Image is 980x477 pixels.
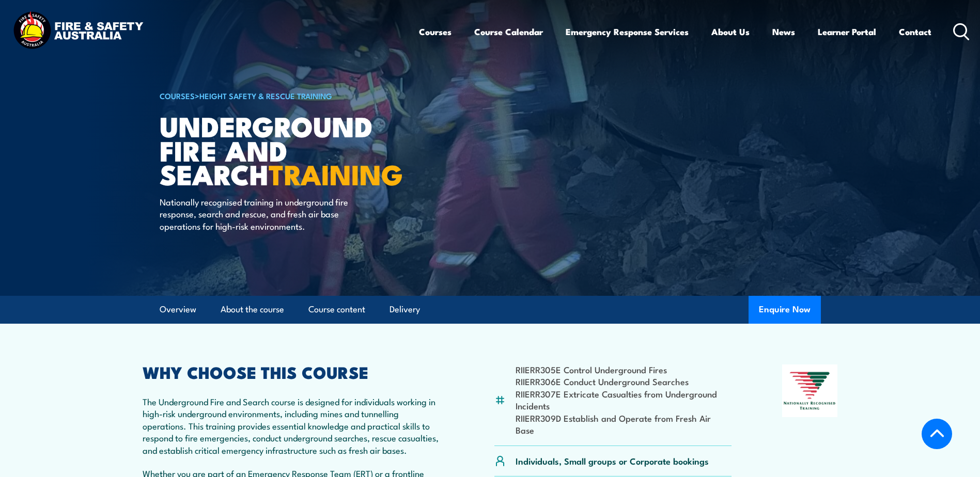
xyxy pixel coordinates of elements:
[419,18,452,45] a: Courses
[516,375,732,387] li: RIIERR306E Conduct Underground Searches
[566,18,689,45] a: Emergency Response Services
[160,89,415,102] h6: >
[160,114,415,186] h1: Underground Fire and Search
[711,18,750,45] a: About Us
[308,296,365,323] a: Course content
[160,90,195,101] a: COURSES
[160,296,196,323] a: Overview
[143,395,444,456] p: The Underground Fire and Search course is designed for individuals working in high-risk undergrou...
[516,388,732,412] li: RIIERR307E Extricate Casualties from Underground Incidents
[749,296,821,324] button: Enquire Now
[390,296,420,323] a: Delivery
[516,363,732,375] li: RIIERR305E Control Underground Fires
[782,364,838,417] img: Nationally Recognised Training logo.
[818,18,876,45] a: Learner Portal
[269,152,403,195] strong: TRAINING
[143,364,444,379] h2: WHY CHOOSE THIS COURSE
[221,296,284,323] a: About the course
[474,18,543,45] a: Course Calendar
[516,412,732,436] li: RIIERR309D Establish and Operate from Fresh Air Base
[772,18,795,45] a: News
[160,196,348,232] p: Nationally recognised training in underground fire response, search and rescue, and fresh air bas...
[899,18,931,45] a: Contact
[516,455,709,467] p: Individuals, Small groups or Corporate bookings
[199,90,332,101] a: Height Safety & Rescue Training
